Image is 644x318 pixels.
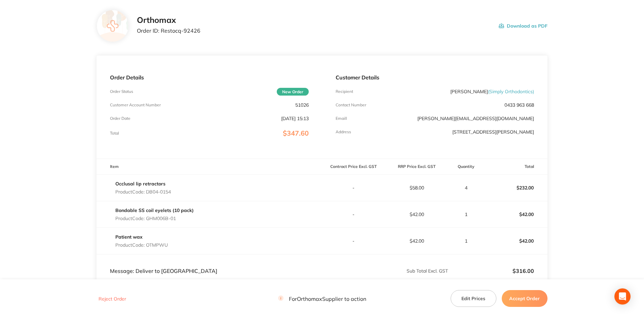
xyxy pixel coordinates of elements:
[295,102,309,108] p: 51026
[115,181,165,187] a: Occlusal lip retractors
[385,238,448,244] p: $42.00
[336,116,347,121] p: Emaill
[281,116,309,121] p: [DATE] 15:13
[323,238,385,244] p: -
[449,268,534,274] p: $316.00
[336,74,534,80] p: Customer Details
[115,189,171,195] p: Product Code: DB04-0154
[485,233,547,249] p: $42.00
[499,15,547,36] button: Download as PDF
[110,103,161,107] p: Customer Account Number
[97,159,322,175] th: Item
[417,115,534,121] a: [PERSON_NAME][EMAIL_ADDRESS][DOMAIN_NAME]
[97,254,322,275] td: Message: Deliver to [GEOGRAPHIC_DATA]
[385,185,448,190] p: $58.00
[323,185,385,190] p: -
[110,89,133,94] p: Order Status
[336,89,353,94] p: Recipient
[278,295,366,302] p: For Orthomax Supplier to action
[277,88,309,96] span: New Order
[449,185,484,190] p: 4
[488,89,534,95] span: ( Simply Orthodontics )
[385,212,448,217] p: $42.00
[115,242,168,248] p: Product Code: OTMPWU
[485,180,547,196] p: $232.00
[336,130,351,134] p: Address
[323,212,385,217] p: -
[484,159,547,175] th: Total
[110,74,308,80] p: Order Details
[137,15,200,25] h2: Orthomax
[502,290,547,307] button: Accept Order
[452,129,534,135] p: [STREET_ADDRESS][PERSON_NAME]
[448,159,484,175] th: Quantity
[110,116,130,121] p: Order Date
[283,129,309,137] span: $347.60
[110,131,119,136] p: Total
[115,234,143,240] a: Patient wax
[115,216,194,221] p: Product Code: GHM006B-01
[323,268,448,274] p: Sub Total Excl. GST
[449,238,484,244] p: 1
[449,212,484,217] p: 1
[385,159,448,175] th: RRP Price Excl. GST
[504,102,534,108] p: 0433 963 668
[137,28,200,34] p: Order ID: Restocq- 92426
[115,207,194,213] a: ⁠Bondable SS coil eyelets (10 pack)
[336,103,366,107] p: Contact Number
[485,206,547,222] p: $42.00
[451,290,496,307] button: Edit Prices
[450,89,534,94] p: [PERSON_NAME]
[614,288,631,305] div: Open Intercom Messenger
[97,296,128,302] button: Reject Order
[322,159,385,175] th: Contract Price Excl. GST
